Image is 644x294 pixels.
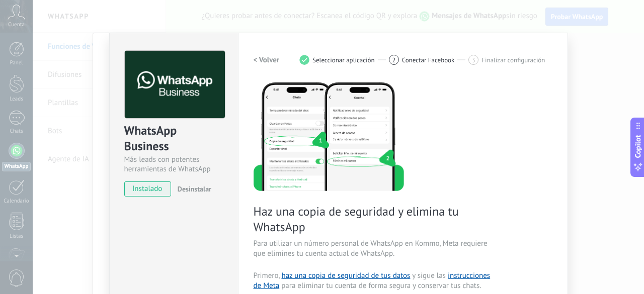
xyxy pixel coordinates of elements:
[392,56,395,64] span: 2
[174,181,211,197] button: Desinstalar
[254,55,280,65] h2: < Volver
[178,184,211,193] span: Desinstalar
[254,51,280,69] button: < Volver
[633,135,643,158] span: Copilot
[254,204,493,235] span: Haz una copia de seguridad y elimina tu WhatsApp
[281,271,410,280] a: haz una copia de seguridad de tus datos
[481,56,545,64] span: Finalizar configuración
[124,123,223,155] div: WhatsApp Business
[402,56,455,64] span: Conectar Facebook
[254,239,493,259] span: Para utilizar un número personal de WhatsApp en Kommo, Meta requiere que elimines tu cuenta actua...
[312,56,375,64] span: Seleccionar aplicación
[125,51,225,119] img: logo_main.png
[254,271,491,290] a: instrucciones de Meta
[254,81,404,191] img: delete personal phone
[125,181,171,197] span: instalado
[472,56,475,64] span: 3
[124,155,223,174] div: Más leads con potentes herramientas de WhatsApp
[254,271,493,291] span: Primero, y sigue las para eliminar tu cuenta de forma segura y conservar tus chats.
